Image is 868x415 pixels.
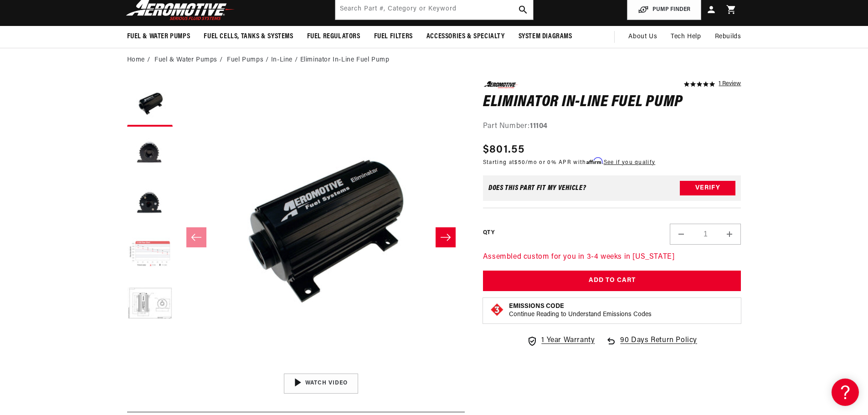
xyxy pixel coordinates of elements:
span: Tech Help [671,32,701,42]
a: About Us [621,26,664,48]
span: Fuel & Water Pumps [127,32,190,41]
p: Starting at /mo or 0% APR with . [483,158,655,167]
button: Load image 3 in gallery view [127,181,173,227]
li: Eliminator In-Line Fuel Pump [300,55,390,65]
p: Continue Reading to Understand Emissions Codes [509,311,652,319]
summary: Tech Help [664,26,708,48]
button: Verify [680,181,735,195]
a: Fuel Pumps [227,55,263,65]
span: Affirm [586,158,602,164]
button: Slide right [436,227,456,247]
p: Assembled custom for you in 3-4 weeks in [US_STATE] [483,251,741,263]
li: In-Line [271,55,300,65]
a: 90 Days Return Policy [606,335,697,356]
span: Rebuilds [715,32,741,42]
span: 1 Year Warranty [541,335,595,347]
media-gallery: Gallery Viewer [127,81,465,393]
span: 90 Days Return Policy [620,335,697,356]
div: Part Number: [483,121,741,133]
summary: System Diagrams [512,26,579,47]
button: Load image 1 in gallery view [127,81,173,127]
span: $50 [514,160,525,165]
span: System Diagrams [519,32,572,41]
div: Does This part fit My vehicle? [488,184,586,192]
a: 1 Year Warranty [527,335,595,347]
summary: Fuel Regulators [300,26,367,47]
summary: Accessories & Specialty [420,26,512,47]
h1: Eliminator In-Line Fuel Pump [483,95,741,110]
button: Load image 5 in gallery view [127,282,173,327]
button: Load image 2 in gallery view [127,131,173,177]
span: About Us [628,33,657,40]
summary: Fuel Cells, Tanks & Systems [197,26,300,47]
summary: Fuel & Water Pumps [120,26,197,47]
a: Fuel & Water Pumps [154,55,217,65]
span: Fuel Regulators [307,32,360,41]
span: Fuel Cells, Tanks & Systems [204,32,293,41]
a: See if you qualify - Learn more about Affirm Financing (opens in modal) [604,160,655,165]
button: Load image 4 in gallery view [127,231,173,277]
summary: Fuel Filters [367,26,420,47]
span: $801.55 [483,142,524,158]
strong: 11104 [530,123,548,130]
button: Add to Cart [483,271,741,291]
a: Home [127,55,145,65]
span: Fuel Filters [374,32,413,41]
button: Emissions CodeContinue Reading to Understand Emissions Codes [509,302,652,319]
strong: Emissions Code [509,303,564,310]
label: QTY [483,229,494,237]
span: Accessories & Specialty [426,32,505,41]
img: Emissions code [490,302,504,317]
nav: breadcrumbs [127,55,741,65]
button: Slide left [186,227,206,247]
a: 1 reviews [719,81,741,87]
summary: Rebuilds [708,26,748,48]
